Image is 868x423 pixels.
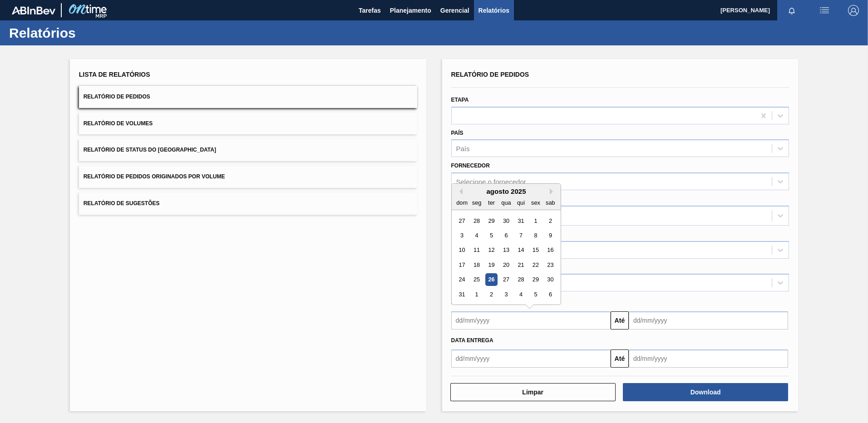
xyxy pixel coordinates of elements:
[544,197,556,209] div: sab
[529,288,542,300] div: Choose sexta-feira, 5 de setembro de 2025
[629,311,788,330] input: dd/mm/yyyy
[485,274,497,286] div: Choose terça-feira, 26 de agosto de 2025
[485,259,497,271] div: Choose terça-feira, 19 de agosto de 2025
[456,229,468,241] div: Choose domingo, 3 de agosto de 2025
[84,200,160,207] span: Relatório de Sugestões
[777,4,806,17] button: Notificações
[456,215,468,227] div: Choose domingo, 27 de julho de 2025
[500,259,512,271] div: Choose quarta-feira, 20 de agosto de 2025
[456,259,468,271] div: Choose domingo, 17 de agosto de 2025
[456,288,468,300] div: Choose domingo, 31 de agosto de 2025
[456,145,470,152] div: País
[544,215,556,227] div: Choose sábado, 2 de agosto de 2025
[623,383,788,401] button: Download
[544,244,556,256] div: Choose sábado, 16 de agosto de 2025
[529,197,542,209] div: sex
[84,93,150,100] span: Relatório de Pedidos
[84,173,225,180] span: Relatório de Pedidos Originados por Volume
[500,244,512,256] div: Choose quarta-feira, 13 de agosto de 2025
[79,71,150,78] span: Lista de Relatórios
[470,259,483,271] div: Choose segunda-feira, 18 de agosto de 2025
[359,5,381,16] span: Tarefas
[456,178,526,186] div: Selecione o fornecedor
[529,244,542,256] div: Choose sexta-feira, 15 de agosto de 2025
[819,5,830,16] img: userActions
[451,311,611,330] input: dd/mm/yyyy
[84,147,216,153] span: Relatório de Status do [GEOGRAPHIC_DATA]
[611,311,629,330] button: Até
[514,215,527,227] div: Choose quinta-feira, 31 de julho de 2025
[470,197,483,209] div: seg
[454,213,557,302] div: month 2025-08
[485,215,497,227] div: Choose terça-feira, 29 de julho de 2025
[456,188,463,195] button: Previous Month
[451,162,490,169] label: Fornecedor
[485,229,497,241] div: Choose terça-feira, 5 de agosto de 2025
[478,5,509,16] span: Relatórios
[451,97,469,103] label: Etapa
[529,215,542,227] div: Choose sexta-feira, 1 de agosto de 2025
[79,139,417,161] button: Relatório de Status do [GEOGRAPHIC_DATA]
[514,288,527,300] div: Choose quinta-feira, 4 de setembro de 2025
[79,113,417,135] button: Relatório de Volumes
[514,229,527,241] div: Choose quinta-feira, 7 de agosto de 2025
[440,5,469,16] span: Gerencial
[470,288,483,300] div: Choose segunda-feira, 1 de setembro de 2025
[485,288,497,300] div: Choose terça-feira, 2 de setembro de 2025
[451,130,464,136] label: País
[500,215,512,227] div: Choose quarta-feira, 30 de julho de 2025
[451,71,529,78] span: Relatório de Pedidos
[450,383,616,401] button: Limpar
[514,259,527,271] div: Choose quinta-feira, 21 de agosto de 2025
[470,229,483,241] div: Choose segunda-feira, 4 de agosto de 2025
[79,192,417,215] button: Relatório de Sugestões
[470,274,483,286] div: Choose segunda-feira, 25 de agosto de 2025
[544,229,556,241] div: Choose sábado, 9 de agosto de 2025
[451,337,493,344] span: Data entrega
[456,274,468,286] div: Choose domingo, 24 de agosto de 2025
[629,349,788,368] input: dd/mm/yyyy
[544,288,556,300] div: Choose sábado, 6 de setembro de 2025
[79,166,417,188] button: Relatório de Pedidos Originados por Volume
[514,197,527,209] div: qui
[84,120,153,127] span: Relatório de Volumes
[456,197,468,209] div: dom
[470,215,483,227] div: Choose segunda-feira, 28 de julho de 2025
[9,28,170,38] h1: Relatórios
[470,244,483,256] div: Choose segunda-feira, 11 de agosto de 2025
[456,244,468,256] div: Choose domingo, 10 de agosto de 2025
[514,274,527,286] div: Choose quinta-feira, 28 de agosto de 2025
[611,349,629,368] button: Até
[544,274,556,286] div: Choose sábado, 30 de agosto de 2025
[500,274,512,286] div: Choose quarta-feira, 27 de agosto de 2025
[500,229,512,241] div: Choose quarta-feira, 6 de agosto de 2025
[500,288,512,300] div: Choose quarta-feira, 3 de setembro de 2025
[485,197,497,209] div: ter
[529,229,542,241] div: Choose sexta-feira, 8 de agosto de 2025
[79,86,417,108] button: Relatório de Pedidos
[12,6,55,15] img: TNhmsLtSVTkK8tSr43FrP2fwEKptu5GPRR3wAAAABJRU5ErkJggg==
[500,197,512,209] div: qua
[485,244,497,256] div: Choose terça-feira, 12 de agosto de 2025
[514,244,527,256] div: Choose quinta-feira, 14 de agosto de 2025
[390,5,431,16] span: Planejamento
[451,349,611,368] input: dd/mm/yyyy
[529,259,542,271] div: Choose sexta-feira, 22 de agosto de 2025
[550,188,556,195] button: Next Month
[529,274,542,286] div: Choose sexta-feira, 29 de agosto de 2025
[452,187,561,195] div: agosto 2025
[848,5,859,16] img: Logout
[544,259,556,271] div: Choose sábado, 23 de agosto de 2025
